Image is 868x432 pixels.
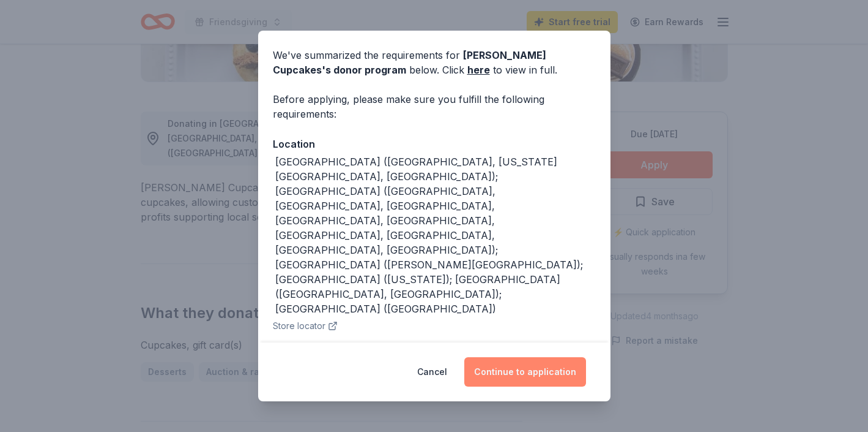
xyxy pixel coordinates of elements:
div: [GEOGRAPHIC_DATA] ([GEOGRAPHIC_DATA], [US_STATE][GEOGRAPHIC_DATA], [GEOGRAPHIC_DATA]); [GEOGRAPHI... [275,154,596,316]
button: Cancel [417,357,447,387]
button: Store locator [273,319,338,333]
div: Before applying, please make sure you fulfill the following requirements: [273,92,596,121]
div: We've summarized the requirements for below. Click to view in full. [273,48,596,77]
button: Continue to application [464,357,586,387]
a: here [467,63,490,77]
div: Location [273,136,596,152]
